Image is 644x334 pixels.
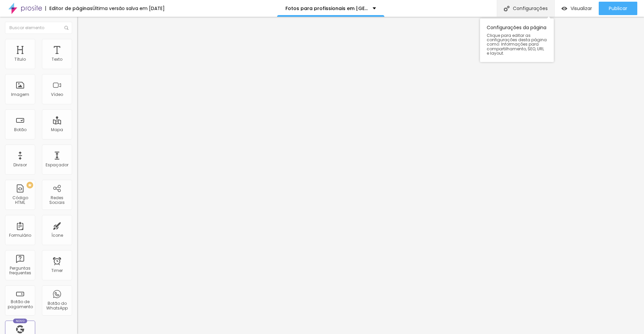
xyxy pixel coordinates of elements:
button: Publicar [599,2,637,15]
input: Buscar elemento [5,22,72,34]
p: Fotos para profissionais em [GEOGRAPHIC_DATA] [285,6,368,11]
div: Vídeo [51,92,63,97]
div: Perguntas frequentes [7,266,33,276]
div: Botão [14,127,26,132]
div: Texto [52,57,62,62]
div: Timer [51,268,63,273]
div: Divisor [13,163,27,167]
div: Última versão salva em [DATE] [93,6,165,11]
button: Visualizar [555,2,599,15]
img: Icone [504,6,509,11]
div: Formulário [9,233,31,238]
div: Mapa [51,127,63,132]
div: Botão do WhatsApp [44,301,70,311]
img: view-1.svg [561,6,567,11]
span: Publicar [609,6,627,11]
div: Imagem [11,92,29,97]
div: Botão de pagamento [7,299,33,309]
div: Editor de páginas [45,6,93,11]
div: Ícone [51,233,63,238]
div: Espaçador [46,163,68,167]
div: Título [14,57,26,62]
span: Clique para editar as configurações desta página como: Informações para compartilhamento, SEO, UR... [487,33,547,55]
span: Visualizar [571,6,592,11]
div: Novo [13,319,28,323]
div: Redes Sociais [44,196,70,205]
img: Icone [64,26,68,30]
div: Código HTML [7,196,33,205]
div: Configurações da página [480,18,554,62]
